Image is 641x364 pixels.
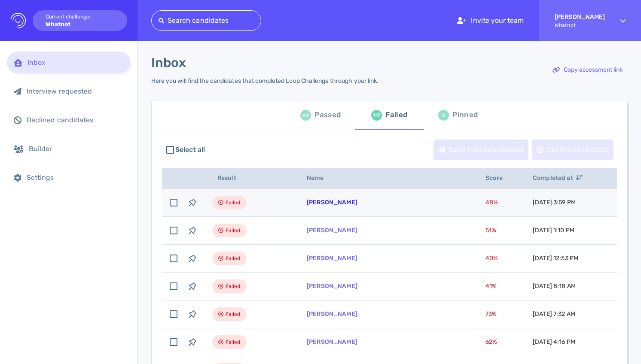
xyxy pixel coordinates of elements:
span: [DATE] 4:16 PM [533,338,575,346]
span: Failed [226,253,241,264]
span: [DATE] 3:59 PM [533,199,576,206]
span: 62 % [485,338,497,346]
span: 40 % [485,255,498,262]
div: Inbox [27,58,123,67]
a: [PERSON_NAME] [307,282,357,290]
span: Failed [226,337,241,347]
strong: [PERSON_NAME] [555,13,605,21]
div: Settings [27,173,123,182]
a: [PERSON_NAME] [307,310,357,318]
span: Select all [175,145,205,155]
span: [DATE] 8:18 AM [533,282,576,290]
a: [PERSON_NAME] [307,199,357,206]
div: Send interview request [434,140,528,160]
span: Failed [226,197,241,208]
div: Copy assessment link [548,60,627,80]
span: 51 % [485,227,496,234]
button: Copy assessment link [548,60,627,80]
div: 0 [438,110,449,121]
a: [PERSON_NAME] [307,338,357,346]
a: [PERSON_NAME] [307,227,357,234]
span: Completed at [533,174,583,182]
div: Decline candidates [532,140,613,160]
span: 48 % [485,199,498,206]
span: Name [307,174,333,182]
div: Passed [314,109,341,121]
span: [DATE] 12:53 PM [533,255,578,262]
a: [PERSON_NAME] [307,255,357,262]
div: Declined candidates [27,116,123,124]
span: Score [485,174,512,182]
span: 73 % [485,310,497,318]
div: Interview requested [27,87,123,95]
span: Failed [226,281,241,291]
span: Failed [226,225,241,236]
div: Pinned [452,109,478,121]
div: Builder [29,145,123,153]
div: Here you will find the candidates that completed Loop Challenge through your link. [151,77,378,85]
button: Send interview request [433,140,528,160]
span: Whatnot [555,22,605,28]
h1: Inbox [151,55,186,70]
button: Decline candidates [532,140,614,160]
span: [DATE] 7:32 AM [533,310,575,318]
div: Failed [385,109,407,121]
th: Result [202,168,296,189]
span: 41 % [485,282,497,290]
span: [DATE] 1:10 PM [533,227,574,234]
div: 60 [300,110,311,121]
span: Failed [226,309,241,319]
div: 117 [371,110,382,121]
